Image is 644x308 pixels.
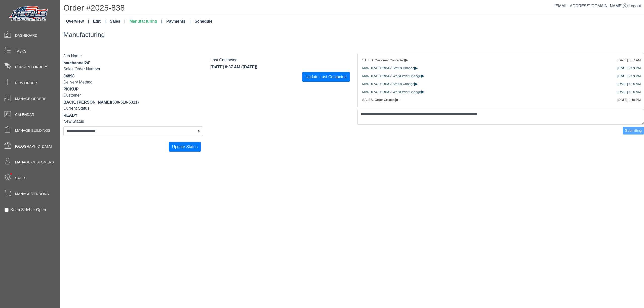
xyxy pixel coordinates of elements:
[421,74,424,77] span: ▸
[623,127,644,135] button: Submitting
[15,175,26,181] span: Sales
[63,118,84,124] label: New Status
[211,57,238,63] label: Last Contacted
[625,128,642,133] span: Submitting
[63,86,203,92] div: PICKUP
[15,144,52,149] span: [GEOGRAPHIC_DATA]
[63,53,82,59] label: Job Name
[63,79,93,85] label: Delivery Method
[618,90,641,95] div: [DATE] 6:00 AM
[362,90,639,95] div: MANUFACTURING: WorkOrder Change
[362,74,639,79] div: MANUFACTURING: WorkOrder Change
[5,166,18,182] span: •
[172,145,197,149] span: Update Status
[617,66,641,71] div: [DATE] 2:59 PM
[63,92,81,98] label: Customer
[63,112,203,118] div: READY
[15,112,34,117] span: Calendar
[11,207,46,213] label: Keep Sidebar Open
[15,65,48,70] span: Current Orders
[405,58,408,61] span: ▸
[15,191,49,197] span: Manage Vendors
[618,58,641,63] div: [DATE] 8:37 AM
[395,98,399,101] span: ▸
[63,66,100,72] label: Sales Order Number
[63,73,203,79] div: 34898
[63,99,203,105] div: BACK, [PERSON_NAME]
[629,4,641,8] span: Logout
[164,16,192,26] a: Payments
[169,142,201,152] button: Update Status
[91,16,108,26] a: Edit
[63,105,89,111] label: Current Status
[302,72,350,82] button: Update Last Contacted
[192,16,214,26] a: Schedule
[617,74,641,79] div: [DATE] 2:59 PM
[15,33,37,38] span: Dashboard
[211,65,257,69] span: [DATE] 8:37 AM ([DATE])
[362,97,639,102] div: SALES: Order Created
[362,58,639,63] div: SALES: Customer Contacted
[63,3,644,14] h1: Order #2025-838
[618,81,641,86] div: [DATE] 6:00 AM
[15,49,26,54] span: Tasks
[108,16,127,26] a: Sales
[64,16,91,26] a: Overview
[15,80,37,86] span: New Order
[15,96,46,102] span: Manage Orders
[617,97,641,102] div: [DATE] 4:48 PM
[554,3,641,9] div: |
[414,82,418,85] span: ▸
[128,16,165,26] a: Manufacturing
[414,66,418,69] span: ▸
[554,4,628,8] a: [EMAIL_ADDRESS][DOMAIN_NAME]
[63,61,90,65] span: hatchannel24'
[421,90,424,93] span: ▸
[362,81,639,86] div: MANUFACTURING: Status Change
[15,160,54,165] span: Manage Customers
[111,100,139,104] span: (530-510-5311)
[63,31,644,39] h3: Manufacturing
[8,5,50,23] img: Metals Direct Inc Logo
[15,128,50,133] span: Manage Buildings
[362,66,639,71] div: MANUFACTURING: Status Change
